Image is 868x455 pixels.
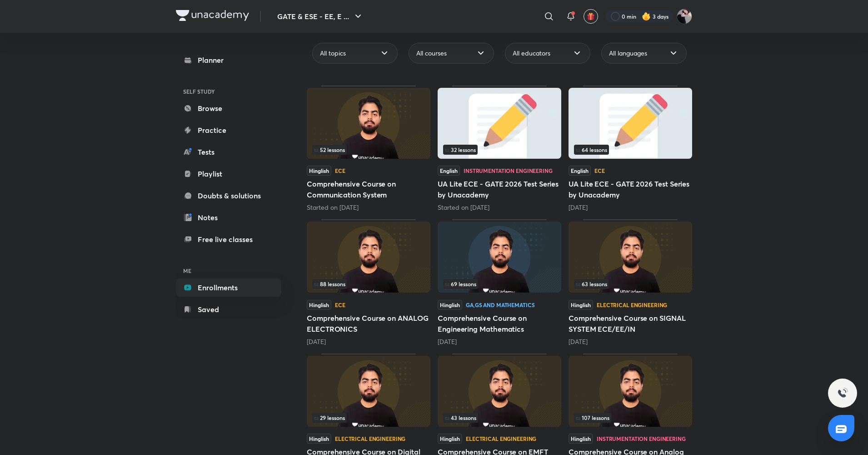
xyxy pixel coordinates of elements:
[312,279,425,289] div: infocontainer
[438,88,561,159] img: Thumbnail
[438,300,462,310] span: Hinglish
[307,337,430,346] div: 22 days ago
[569,203,692,212] div: 3 days ago
[513,49,550,58] span: All educators
[312,145,425,155] div: infocontainer
[443,145,556,155] div: infocontainer
[597,436,686,441] div: Instrumentation Engineering
[176,51,281,69] a: Planner
[335,302,345,308] div: ECE
[438,219,561,346] div: Comprehensive Course on Engineering Mathematics
[587,12,595,20] img: avatar
[176,278,281,297] a: Enrollments
[438,337,561,346] div: 2 months ago
[464,168,553,173] div: Instrumentation Engineering
[272,7,369,25] button: GATE & ESE - EE, E ...
[574,279,687,289] div: infosection
[307,219,430,346] div: Comprehensive Course on ANALOG ELECTRONICS
[677,9,692,24] img: Ashutosh Tripathi
[312,413,425,423] div: infosection
[312,145,425,155] div: infosection
[569,86,692,212] div: UA Lite ECE - GATE 2026 Test Series by Unacademy
[443,145,556,155] div: infosection
[307,222,430,293] img: Thumbnail
[466,302,534,308] div: GA,GS and Mathematics
[176,121,281,139] a: Practice
[466,436,536,441] div: Electrical Engineering
[438,86,561,212] div: UA Lite ECE - GATE 2026 Test Series by Unacademy
[443,413,556,423] div: infosection
[445,281,476,287] span: 69 lessons
[176,143,281,161] a: Tests
[574,279,687,289] div: left
[574,145,687,155] div: infosection
[176,84,281,99] h6: SELF STUDY
[438,356,561,427] img: Thumbnail
[335,436,405,441] div: Electrical Engineering
[314,415,345,420] span: 29 lessons
[438,166,460,176] span: English
[438,222,561,293] img: Thumbnail
[576,415,609,420] span: 107 lessons
[569,88,692,159] img: Thumbnail
[574,413,687,423] div: infocontainer
[176,208,281,227] a: Notes
[438,178,561,200] h5: UA Lite ECE - GATE 2026 Test Series by Unacademy
[176,10,249,23] a: Company Logo
[416,49,447,58] span: All courses
[642,12,651,21] img: streak
[569,434,593,444] span: Hinglish
[445,147,476,152] span: 32 lessons
[307,86,430,212] div: Comprehensive Course on Communication System
[569,219,692,346] div: Comprehensive Course on SIGNAL SYSTEM ECE/EE/IN
[443,279,556,289] div: left
[569,313,692,334] h5: Comprehensive Course on SIGNAL SYSTEM ECE/EE/IN
[176,99,281,117] a: Browse
[438,203,561,212] div: Started on Aug 2
[438,434,462,444] span: Hinglish
[320,49,346,58] span: All topics
[312,413,425,423] div: left
[569,356,692,427] img: Thumbnail
[312,145,425,155] div: left
[443,413,556,423] div: left
[176,165,281,183] a: Playlist
[569,178,692,200] h5: UA Lite ECE - GATE 2026 Test Series by Unacademy
[176,263,281,278] h6: ME
[584,9,598,24] button: avatar
[443,279,556,289] div: infosection
[597,302,667,308] div: Electrical Engineering
[443,145,556,155] div: left
[176,187,281,205] a: Doubts & solutions
[569,166,591,176] span: English
[569,300,593,310] span: Hinglish
[574,279,687,289] div: infocontainer
[445,415,476,420] span: 43 lessons
[837,388,848,399] img: ttu
[574,413,687,423] div: left
[312,279,425,289] div: left
[307,166,331,176] span: Hinglish
[335,168,345,173] div: ECE
[307,434,331,444] span: Hinglish
[574,145,687,155] div: left
[594,168,605,173] div: ECE
[307,88,430,159] img: Thumbnail
[176,300,281,318] a: Saved
[176,230,281,248] a: Free live classes
[569,222,692,293] img: Thumbnail
[314,147,345,152] span: 52 lessons
[307,313,430,334] h5: Comprehensive Course on ANALOG ELECTRONICS
[569,337,692,346] div: 5 months ago
[609,49,647,58] span: All languages
[307,356,430,427] img: Thumbnail
[438,313,561,334] h5: Comprehensive Course on Engineering Mathematics
[574,413,687,423] div: infosection
[576,147,607,152] span: 64 lessons
[574,145,687,155] div: infocontainer
[443,413,556,423] div: infocontainer
[312,413,425,423] div: infocontainer
[307,178,430,200] h5: Comprehensive Course on Communication System
[176,10,249,21] img: Company Logo
[443,279,556,289] div: infocontainer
